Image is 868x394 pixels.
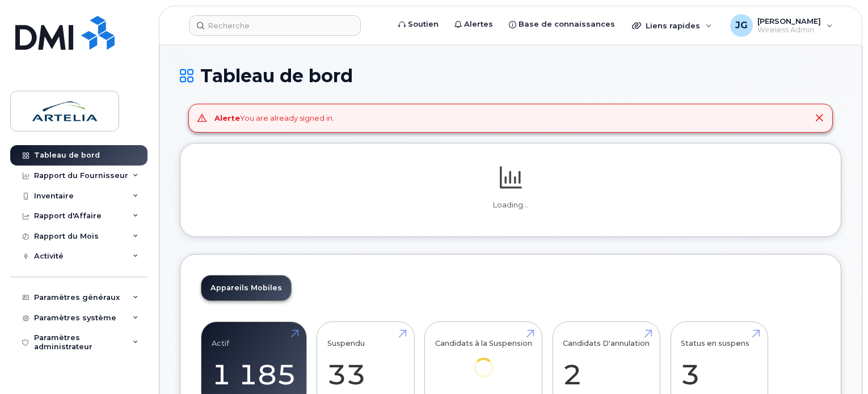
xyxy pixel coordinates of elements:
[214,113,240,122] strong: Alerte
[180,66,841,86] h1: Tableau de bord
[214,113,334,124] div: You are already signed in.
[201,200,820,210] p: Loading...
[201,276,291,300] a: Appareils Mobiles
[435,328,532,393] a: Candidats à la Suspension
